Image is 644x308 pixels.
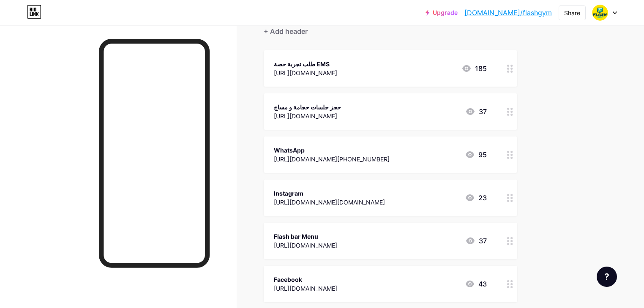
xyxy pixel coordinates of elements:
div: Instagram [274,189,385,198]
div: حجز جلسات حجامة و مساج [274,103,341,112]
div: [URL][DOMAIN_NAME] [274,112,341,120]
div: Share [564,8,580,17]
div: [URL][DOMAIN_NAME] [274,284,337,293]
div: 23 [465,193,487,203]
div: Flash bar Menu [274,232,337,241]
div: [URL][DOMAIN_NAME][DOMAIN_NAME] [274,198,385,207]
div: Facebook [274,275,337,284]
div: [URL][DOMAIN_NAME] [274,241,337,250]
div: [URL][DOMAIN_NAME][PHONE_NUMBER] [274,155,390,164]
div: + Add header [264,26,308,36]
a: Upgrade [426,9,458,16]
div: 95 [465,150,487,160]
img: flashgym [592,5,608,21]
div: WhatsApp [274,146,390,155]
div: طلب تجربة حصة EMS [274,60,337,68]
div: 43 [465,279,487,289]
div: [URL][DOMAIN_NAME] [274,68,337,77]
div: 37 [465,236,487,246]
div: 185 [461,63,487,74]
div: 37 [465,106,487,117]
a: [DOMAIN_NAME]/flashgym [464,8,552,18]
